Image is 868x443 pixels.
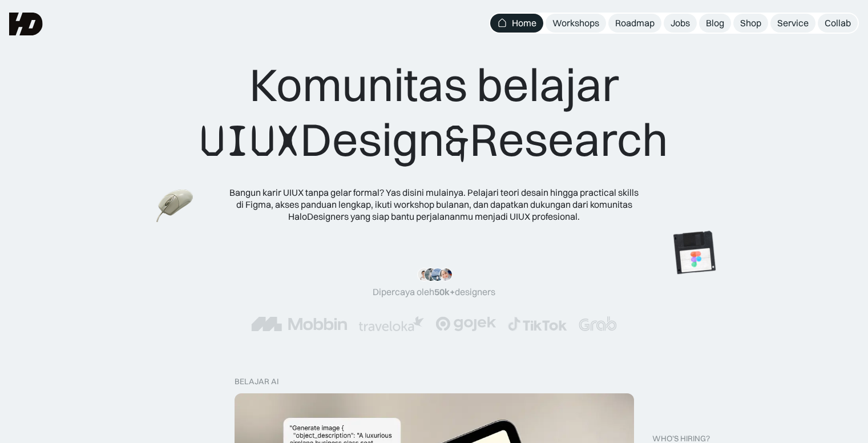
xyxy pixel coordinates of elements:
[200,114,300,168] span: UIUX
[706,17,724,29] div: Blog
[445,114,470,168] span: &
[770,14,815,33] a: Service
[664,14,697,33] a: Jobs
[235,377,278,386] div: belajar ai
[740,17,761,29] div: Shop
[512,17,536,29] div: Home
[200,57,668,168] div: Komunitas belajar Design Research
[615,17,655,29] div: Roadmap
[671,17,690,29] div: Jobs
[777,17,809,29] div: Service
[825,17,851,29] div: Collab
[490,14,543,33] a: Home
[733,14,768,33] a: Shop
[699,14,731,33] a: Blog
[229,187,640,222] div: Bangun karir UIUX tanpa gelar formal? Yas disini mulainya. Pelajari teori desain hingga practical...
[373,286,495,298] div: Dipercaya oleh designers
[434,286,455,297] span: 50k+
[608,14,661,33] a: Roadmap
[546,14,606,33] a: Workshops
[818,14,858,33] a: Collab
[552,17,599,29] div: Workshops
